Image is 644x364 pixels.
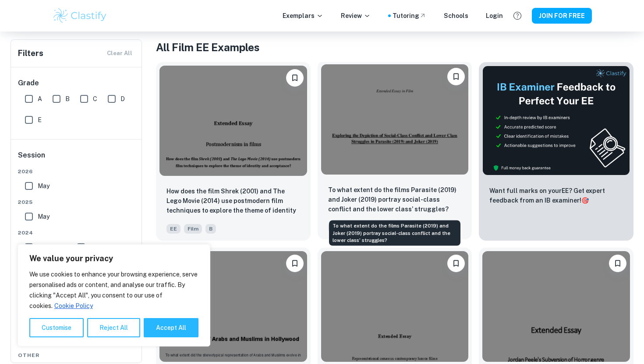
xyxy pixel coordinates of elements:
[286,255,304,272] button: Please log in to bookmark exemplars
[444,11,468,21] a: Schools
[581,197,589,204] span: 🎯
[18,150,135,168] h6: Session
[38,181,50,191] span: May
[29,318,84,337] button: Customise
[29,269,198,311] p: We use cookies to enhance your browsing experience, serve personalised ads or content, and analys...
[156,39,633,55] h1: All Film EE Examples
[482,251,630,361] img: Film EE example thumbnail: How does Jordan Peele use the Macro and
[159,251,307,361] img: Film EE example thumbnail: To what extent did the stereotypical rep
[120,94,125,104] span: D
[38,242,67,252] span: November
[65,94,70,104] span: B
[283,11,323,21] p: Exemplars
[329,220,460,246] div: To what extent do the films Parasite (2019) and Joker (2019) portray social-class conflict and th...
[87,318,140,337] button: Reject All
[205,224,216,234] span: B
[90,242,102,252] span: May
[18,168,135,175] span: 2026
[52,7,108,24] img: Clastify logo
[479,62,633,241] a: ThumbnailWant full marks on yourEE? Get expert feedback from an IB examiner!
[159,66,307,176] img: Film EE example thumbnail: How does the film Shrek (2001) and The L
[38,115,42,125] span: E
[54,302,93,310] a: Cookie Policy
[532,8,592,24] button: JOIN FOR FREE
[18,78,135,88] h6: Grade
[393,11,426,21] a: Tutoring
[489,186,623,205] p: Want full marks on your EE ? Get expert feedback from an IB examiner!
[38,94,42,104] span: A
[93,94,97,104] span: C
[144,318,198,337] button: Accept All
[18,47,43,59] h6: Filters
[156,62,311,241] a: Please log in to bookmark exemplarsHow does the film Shrek (2001) and The Lego Movie (2014) use p...
[341,11,371,21] p: Review
[166,186,300,216] p: How does the film Shrek (2001) and The Lego Movie (2014) use postmodern film techniques to explor...
[510,8,525,23] button: Help and Feedback
[609,255,626,272] button: Please log in to bookmark exemplars
[321,64,469,175] img: Film EE example thumbnail: To what extent do the films Parasite (20
[482,66,630,175] img: Thumbnail
[486,11,503,21] a: Login
[318,62,472,241] a: Please log in to bookmark exemplarsTo what extent do the films Parasite (2019) and Joker (2019) p...
[29,253,198,264] p: We value your privacy
[328,185,462,214] p: To what extent do the films Parasite (2019) and Joker (2019) portray social-class conflict and th...
[286,69,304,87] button: Please log in to bookmark exemplars
[447,255,465,272] button: Please log in to bookmark exemplars
[18,351,135,359] span: Other
[321,251,469,361] img: Film EE example thumbnail: How is gender represented in Halloween (
[18,244,210,346] div: We value your privacy
[18,198,135,206] span: 2025
[38,212,50,221] span: May
[166,224,180,234] span: EE
[447,68,465,85] button: Please log in to bookmark exemplars
[18,229,135,237] span: 2024
[184,224,202,234] span: Film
